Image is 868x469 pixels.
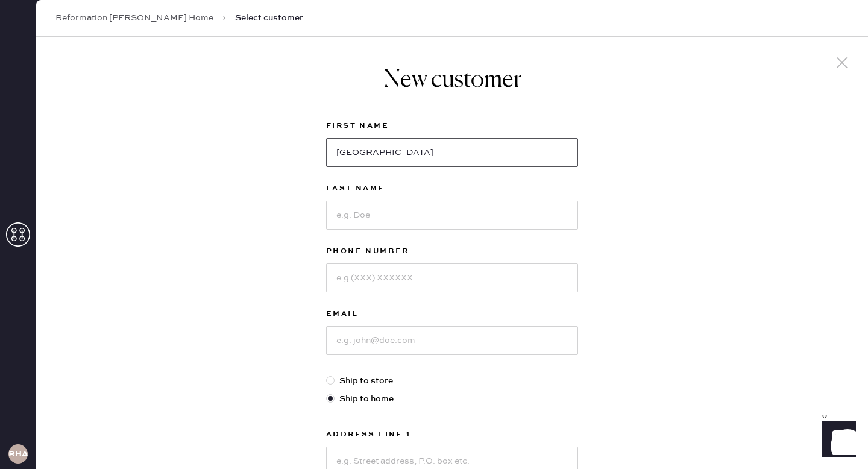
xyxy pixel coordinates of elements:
[326,263,578,292] input: e.g (XXX) XXXXXX
[326,138,578,167] input: e.g. John
[326,201,578,230] input: e.g. Doe
[326,66,578,95] h1: New customer
[326,326,578,355] input: e.g. john@doe.com
[326,307,578,321] label: Email
[326,181,578,196] label: Last Name
[8,450,28,458] h3: RHA
[811,415,863,467] iframe: Front Chat
[235,12,303,24] span: Select customer
[326,427,578,442] label: Address Line 1
[326,392,578,406] label: Ship to home
[326,374,578,388] label: Ship to store
[55,12,213,24] a: Reformation [PERSON_NAME] Home
[326,119,578,133] label: First Name
[326,244,578,259] label: Phone Number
